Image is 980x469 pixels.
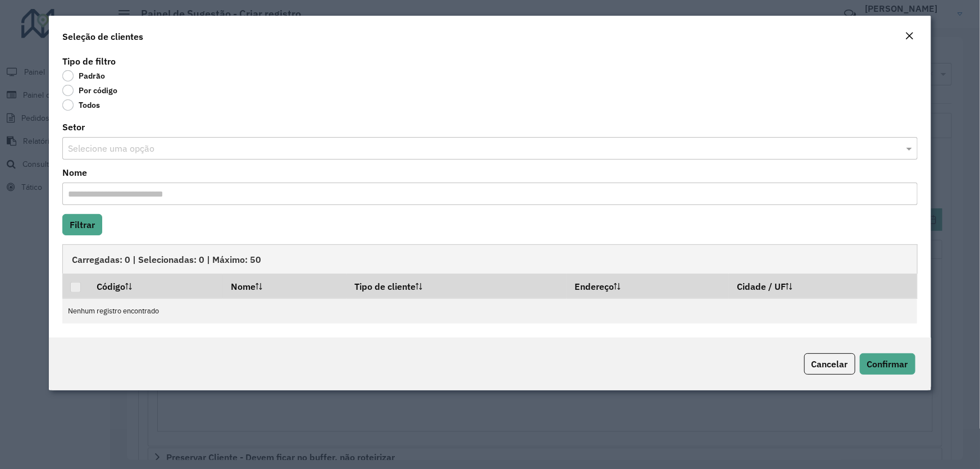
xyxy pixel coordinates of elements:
th: Endereço [567,274,729,298]
div: Carregadas: 0 | Selecionadas: 0 | Máximo: 50 [62,244,918,274]
label: Tipo de filtro [62,54,116,68]
button: Close [902,29,918,44]
em: Fechar [905,31,914,40]
button: Cancelar [804,353,855,375]
td: Nenhum registro encontrado [62,298,917,324]
button: Filtrar [62,214,102,235]
label: Por código [62,85,117,96]
label: Padrão [62,70,105,81]
label: Setor [62,120,85,134]
th: Código [89,274,224,298]
label: Todos [62,99,100,111]
button: Confirmar [860,353,915,375]
th: Nome [223,274,347,298]
th: Cidade / UF [729,274,917,298]
th: Tipo de cliente [347,274,567,298]
span: Cancelar [812,358,848,370]
span: Confirmar [867,358,908,370]
h4: Seleção de clientes [62,30,143,43]
label: Nome [62,166,87,179]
